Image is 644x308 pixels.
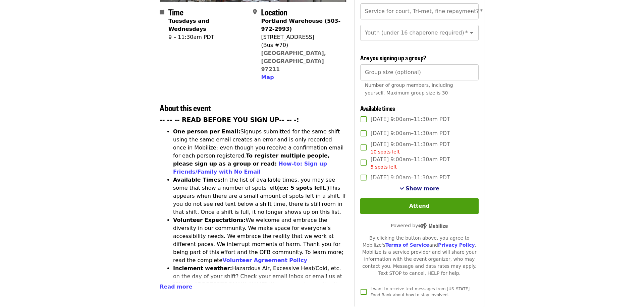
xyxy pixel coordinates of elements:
li: We welcome and embrace the diversity in our community. We make space for everyone’s accessibility... [173,216,346,264]
span: Powered by [391,223,448,228]
span: 5 spots left [371,164,397,170]
li: Signups submitted for the same shift using the same email creates an error and is only recorded o... [173,128,346,176]
a: Volunteer Agreement Policy [222,257,307,263]
i: calendar icon [160,9,164,15]
span: Read more [160,284,192,290]
button: See more timeslots [399,185,439,193]
i: map-marker-alt icon [253,9,257,15]
strong: Portland Warehouse (503-972-2993) [261,18,340,32]
button: Map [261,73,274,81]
li: In the list of available times, you may see some that show a number of spots left This appears wh... [173,176,346,216]
input: [object Object] [360,64,479,80]
span: Number of group members, including yourself. Maximum group size is 30 [365,82,453,96]
a: Privacy Policy [438,242,475,248]
a: Terms of Service [385,242,429,248]
div: [STREET_ADDRESS] [261,33,341,41]
span: Map [261,74,274,80]
button: Open [467,28,476,38]
span: Show more [406,185,439,192]
span: About this event [160,102,211,114]
span: Are you signing up a group? [360,53,426,62]
button: Open [467,7,476,16]
a: How-to: Sign up Friends/Family with No Email [173,161,327,175]
span: [DATE] 9:00am–11:30am PDT [371,129,450,137]
strong: One person per Email: [173,128,240,135]
span: [DATE] 9:00am–11:30am PDT [371,156,450,171]
span: I want to receive text messages from [US_STATE] Food Bank about how to stay involved. [371,287,470,297]
span: [DATE] 9:00am–11:30am PDT [371,174,450,182]
strong: To register multiple people, please sign up as a group or read: [173,152,330,167]
strong: Inclement weather: [173,265,232,271]
div: 9 – 11:30am PDT [168,33,248,41]
div: (Bus #70) [261,41,341,49]
strong: (ex: 5 spots left.) [277,185,329,191]
strong: Available Times: [173,177,223,183]
button: Attend [360,198,479,214]
a: [GEOGRAPHIC_DATA], [GEOGRAPHIC_DATA] 97211 [261,50,326,72]
span: Location [261,6,287,18]
li: Hazardous Air, Excessive Heat/Cold, etc. on the day of your shift? Check your email inbox or emai... [173,264,346,305]
span: 10 spots left [371,149,400,155]
strong: -- -- -- READ BEFORE YOU SIGN UP-- -- -: [160,116,299,123]
img: Powered by Mobilize [418,223,448,229]
button: Read more [160,283,192,291]
strong: Volunteer Expectations: [173,217,246,223]
span: Available times [360,104,395,113]
div: By clicking the button above, you agree to Mobilize's and . Mobilize is a service provider and wi... [360,235,479,277]
span: [DATE] 9:00am–11:30am PDT [371,115,450,123]
strong: Tuesdays and Wednesdays [168,18,209,32]
span: [DATE] 9:00am–11:30am PDT [371,140,450,156]
span: Time [168,6,183,18]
